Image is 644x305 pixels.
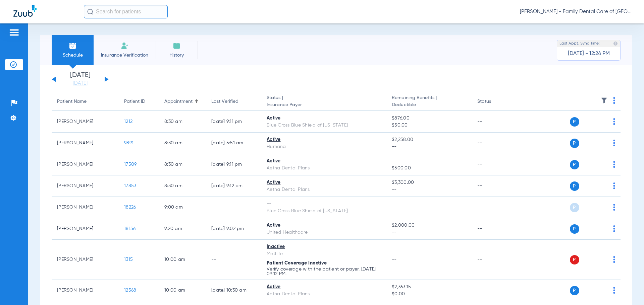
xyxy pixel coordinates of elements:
img: Schedule [69,42,77,50]
span: 17509 [124,162,137,167]
img: hamburger-icon [9,28,19,36]
td: [PERSON_NAME] [52,133,119,154]
td: [PERSON_NAME] [52,240,119,280]
span: $3,300.00 [392,179,466,186]
img: group-dot-blue.svg [613,225,615,232]
td: [PERSON_NAME] [52,111,119,133]
span: P [570,181,579,191]
img: Search Icon [87,9,93,15]
div: Active [267,179,381,186]
span: P [570,255,579,264]
td: 10:00 AM [159,240,206,280]
img: group-dot-blue.svg [613,182,615,189]
td: -- [472,218,517,240]
td: -- [472,280,517,301]
span: $2,000.00 [392,222,466,229]
th: Status [472,92,517,111]
div: Active [267,115,381,122]
div: Active [267,136,381,143]
span: -- [392,158,466,165]
td: -- [472,133,517,154]
a: [DATE] [60,80,100,87]
img: group-dot-blue.svg [613,161,615,168]
span: $876.00 [392,115,466,122]
img: Zuub Logo [13,5,37,17]
td: [PERSON_NAME] [52,197,119,218]
td: 9:20 AM [159,218,206,240]
span: $0.00 [392,291,466,298]
td: 10:00 AM [159,280,206,301]
td: -- [472,197,517,218]
span: $2,258.00 [392,136,466,143]
td: 8:30 AM [159,175,206,197]
div: Patient Name [57,98,87,105]
span: 12568 [124,288,136,293]
span: History [161,52,193,59]
td: [PERSON_NAME] [52,175,119,197]
div: Blue Cross Blue Shield of [US_STATE] [267,208,381,215]
td: -- [206,197,261,218]
td: -- [472,111,517,133]
div: Active [267,158,381,165]
span: 18226 [124,205,136,210]
div: Aetna Dental Plans [267,165,381,172]
img: last sync help info [613,41,618,46]
input: Search for patients [84,5,168,18]
td: -- [472,240,517,280]
span: $50.00 [392,122,466,129]
img: group-dot-blue.svg [613,287,615,294]
div: Inactive [267,243,381,250]
td: [DATE] 5:51 AM [206,133,261,154]
td: [DATE] 9:02 PM [206,218,261,240]
span: 1315 [124,257,133,262]
div: -- [267,201,381,208]
span: 1212 [124,119,132,124]
td: [DATE] 9:12 PM [206,175,261,197]
div: United Healthcare [267,229,381,236]
td: [PERSON_NAME] [52,280,119,301]
span: P [570,139,579,148]
p: Verify coverage with the patient or payer. [DATE] 09:12 PM. [267,267,381,276]
span: Last Appt. Sync Time: [559,40,600,47]
img: filter.svg [601,97,607,104]
span: Schedule [57,52,89,59]
td: 8:30 AM [159,154,206,175]
span: [PERSON_NAME] - Family Dental Care of [GEOGRAPHIC_DATA] [520,8,631,15]
span: P [570,160,579,169]
img: group-dot-blue.svg [613,140,615,146]
div: MetLife [267,250,381,257]
div: Appointment [164,98,201,105]
span: $2,363.15 [392,284,466,291]
td: 8:30 AM [159,133,206,154]
td: [PERSON_NAME] [52,154,119,175]
span: -- [392,143,466,150]
div: Patient Name [57,98,113,105]
th: Status | [261,92,386,111]
span: $500.00 [392,165,466,172]
td: 9:00 AM [159,197,206,218]
div: Patient ID [124,98,145,105]
div: Active [267,222,381,229]
td: -- [472,154,517,175]
span: Deductible [392,101,466,108]
div: Humana [267,143,381,150]
span: -- [392,186,466,193]
span: 18156 [124,226,136,231]
td: [DATE] 10:30 AM [206,280,261,301]
div: Last Verified [211,98,256,105]
img: History [173,42,181,50]
td: [PERSON_NAME] [52,218,119,240]
div: Aetna Dental Plans [267,186,381,193]
span: Insurance Payer [267,101,381,108]
span: P [570,224,579,234]
img: group-dot-blue.svg [613,204,615,211]
span: [DATE] - 12:24 PM [568,50,610,57]
img: group-dot-blue.svg [613,97,615,104]
span: P [570,117,579,127]
img: group-dot-blue.svg [613,256,615,263]
span: 17853 [124,183,136,188]
th: Remaining Benefits | [386,92,472,111]
div: Active [267,284,381,291]
li: [DATE] [60,72,100,87]
span: Insurance Verification [99,52,151,59]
